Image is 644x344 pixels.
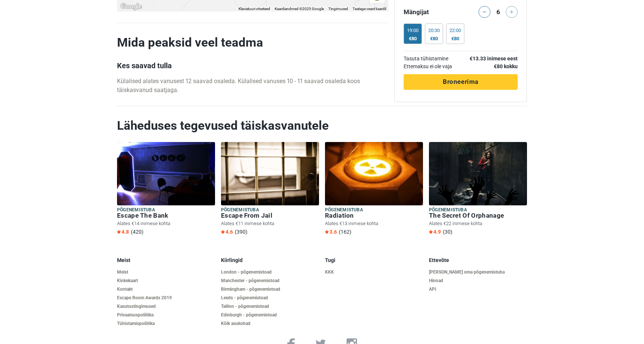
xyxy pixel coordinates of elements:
a: Manchester - põgenemistoad [221,278,319,284]
a: API [429,287,527,292]
a: Põgenemistuba Escape From Jail Alates €11 inimese kohta 4.6 (390) [221,142,319,237]
span: 4.9 [429,229,441,235]
th: €13.33 inimese eest [461,55,518,63]
a: Kontakt [117,287,215,292]
h5: Tugi [325,257,423,263]
span: 4.8 [117,229,129,235]
h5: Ettevõte [429,257,527,263]
span: 4.6 [221,229,233,235]
div: €80 [449,36,461,42]
a: Põgenemistuba Radiation Alates €13 inimese kohta 3.6 (162) [325,142,423,237]
div: €80 [428,36,440,42]
span: (420) [131,229,143,235]
a: Hinnad [429,278,527,284]
th: €80 kokku [461,63,518,70]
h5: Kiirlingid [221,257,319,263]
span: (162) [339,229,351,235]
a: Kasutustingimused [117,304,215,309]
a: [PERSON_NAME] oma põgenemistuba [429,269,527,275]
div: 22:00 [449,28,461,34]
div: €80 [407,36,419,42]
p: Alates €22 inimese kohta [429,220,527,227]
span: 3.6 [325,229,337,235]
img: Google [119,2,143,12]
div: Mängijat [401,6,461,18]
h2: Läheduses tegevused täiskasvanutele [117,118,527,133]
a: Tingimused (avaneb uuel vahekaardil) [328,7,348,11]
a: Escape Room Awards 2019 [117,295,215,301]
h5: Põgenemistuba [221,207,319,213]
h5: Põgenemistuba [429,207,527,213]
h3: Kes saavad tulla [117,61,388,70]
a: Põgenemistuba Escape The Bank Alates €14 inimese kohta 4.8 (420) [117,142,215,237]
a: Tallinn - põgenemistoad [221,304,319,309]
div: 19:00 [407,28,419,34]
td: Tasuta tühistamine [404,55,461,63]
a: Leeds - põgenemistoad [221,295,319,301]
span: (390) [235,229,247,235]
p: Külalised alates vanusest 12 saavad osaleda. Külalised vanuses 10 - 11 saavad osaleda koos täiska... [117,77,388,95]
h5: Põgenemistuba [117,207,215,213]
h6: The Secret Of Orphanage [429,212,527,220]
h2: Mida peaksid veel teadma [117,35,388,50]
button: Broneerima [404,74,518,90]
a: Kinkekaart [117,278,215,284]
a: Privaatsuspoliitika [117,312,215,318]
a: Birmingham - põgenemistoad [221,287,319,292]
div: 20:30 [428,28,440,34]
td: Ettemaksu ei ole vaja [404,63,461,70]
span: Kaardiandmed ©2025 Google [275,7,324,11]
a: Teatage veast kaardil [353,7,386,11]
p: Alates €11 inimese kohta [221,220,319,227]
a: Google Mapsis selle piirkonna avamine (avaneb uues aknas) [119,2,143,12]
span: Broneerima [443,78,479,85]
button: Klaviatuuri otseteed [239,6,270,12]
a: KKK [325,269,423,275]
p: Alates €13 inimese kohta [325,220,423,227]
h5: Meist [117,257,215,263]
h6: Escape From Jail [221,212,319,220]
span: (30) [443,229,452,235]
h6: Radiation [325,212,423,220]
a: Tühistamispoliitika [117,321,215,326]
a: Edinburgh - põgenemistoad [221,312,319,318]
p: Alates €14 inimese kohta [117,220,215,227]
div: 6 [494,6,503,16]
a: Põgenemistuba The Secret Of Orphanage Alates €22 inimese kohta 4.9 (30) [429,142,527,237]
a: Kõik asukohad [221,321,319,326]
a: Meist [117,269,215,275]
a: London - põgenemistoad [221,269,319,275]
h6: Escape The Bank [117,212,215,220]
h5: Põgenemistuba [325,207,423,213]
